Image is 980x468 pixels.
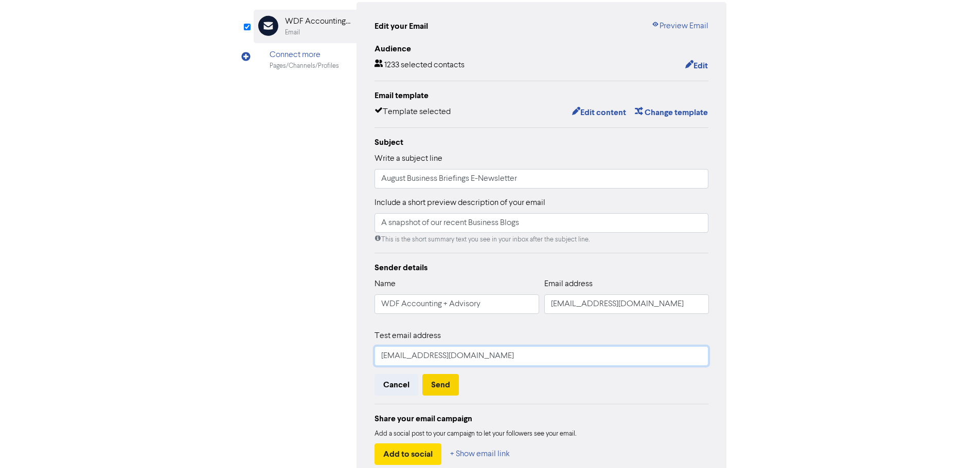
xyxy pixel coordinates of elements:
[544,278,593,290] label: Email address
[375,136,709,148] div: Subject
[634,106,708,119] button: Change template
[685,59,708,72] button: Edit
[375,330,441,342] label: Test email address
[375,413,709,425] div: Share your email campaign
[375,59,465,72] div: 1233 selected contacts
[375,43,709,55] div: Audience
[375,429,709,439] div: Add a social post to your campaign to let your followers see your email.
[375,278,396,290] label: Name
[375,153,442,165] label: Write a subject line
[375,106,451,119] div: Template selected
[375,443,441,465] button: Add to social
[375,20,428,32] div: Edit your Email
[375,235,709,245] div: This is the short summary text you see in your inbox after the subject line.
[422,374,459,396] button: Send
[375,197,545,209] label: Include a short preview description of your email
[651,20,708,32] a: Preview Email
[375,374,418,396] button: Cancel
[270,61,339,71] div: Pages/Channels/Profiles
[375,261,709,274] div: Sender details
[929,419,980,468] iframe: Chat Widget
[285,15,351,28] div: WDF Accounting + Advisory
[270,49,339,61] div: Connect more
[254,43,357,77] div: Connect morePages/Channels/Profiles
[285,28,300,38] div: Email
[375,89,709,102] div: Email template
[254,10,357,43] div: WDF Accounting + AdvisoryEmail
[450,443,510,465] button: + Show email link
[572,106,627,119] button: Edit content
